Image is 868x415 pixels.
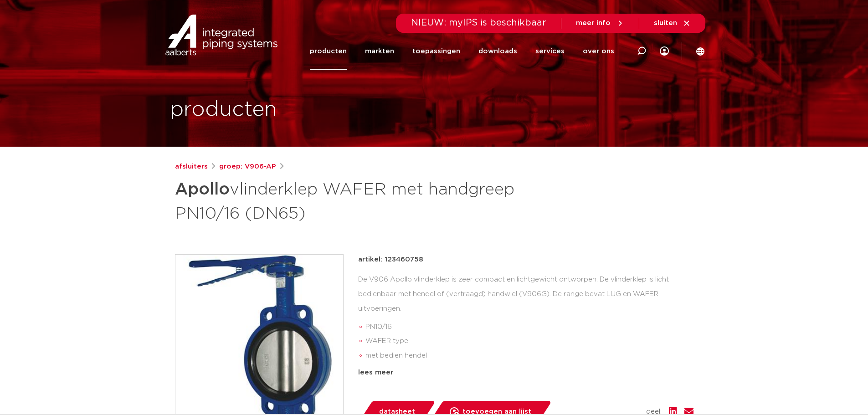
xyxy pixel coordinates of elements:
a: downloads [478,33,517,70]
li: PN10/16 [365,320,693,334]
a: services [535,33,565,70]
nav: Menu [310,33,614,70]
div: my IPS [660,33,669,70]
a: sluiten [654,19,691,27]
li: RVS klep en assen [365,363,693,378]
p: artikel: 123460758 [358,254,423,265]
span: meer info [576,20,611,26]
strong: Apollo [175,181,230,198]
a: meer info [576,19,624,27]
h1: producten [170,95,277,124]
a: markten [365,33,394,70]
li: met bedien hendel [365,348,693,363]
span: NIEUW: myIPS is beschikbaar [411,18,546,27]
a: over ons [583,33,614,70]
a: groep: V906-AP [219,161,276,172]
span: sluiten [654,20,677,26]
a: toepassingen [412,33,460,70]
div: lees meer [358,367,693,378]
h1: vlinderklep WAFER met handgreep PN10/16 (DN65) [175,176,517,225]
li: WAFER type [365,334,693,348]
a: afsluiters [175,161,208,172]
div: De V906 Apollo vlinderklep is zeer compact en lichtgewicht ontworpen. De vlinderklep is licht bed... [358,272,693,364]
a: producten [310,33,347,70]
